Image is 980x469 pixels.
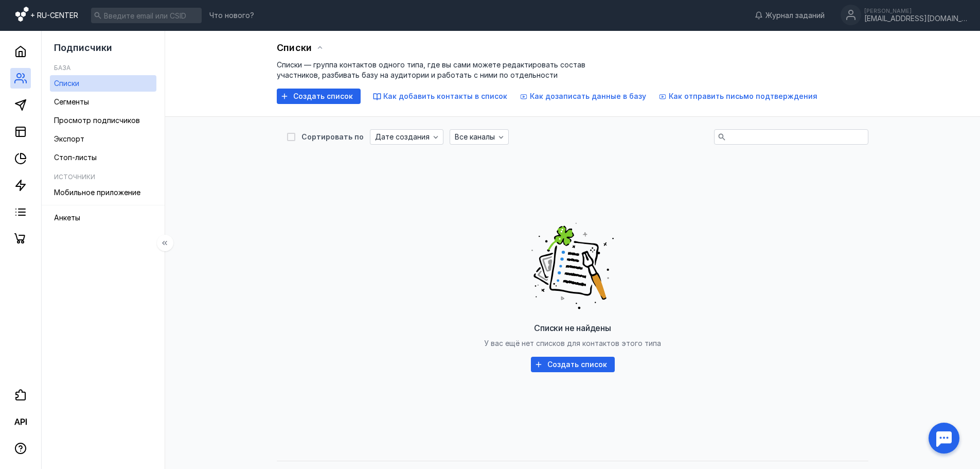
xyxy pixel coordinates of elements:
span: Создать список [293,92,353,101]
button: Создать список [531,357,615,372]
button: Все каналы [450,129,509,145]
span: Подписчики [54,42,112,53]
div: [EMAIL_ADDRESS][DOMAIN_NAME] [864,14,967,23]
span: Просмотр подписчиков [54,116,140,125]
a: + RU-CENTER [15,5,78,26]
h5: Источники [54,173,95,181]
span: Мобильное приложение [54,188,140,197]
a: Экспорт [50,131,156,147]
a: Просмотр подписчиков [50,112,156,129]
span: Списки [277,42,312,54]
button: Как дозаписать данные в базу [520,91,646,101]
span: Создать список [547,360,607,369]
a: Анкеты [50,210,156,226]
span: Списки [54,79,79,88]
span: Дате создания [375,133,430,142]
span: Стоп-листы [54,153,97,162]
span: Сегменты [54,97,89,106]
button: Как добавить контакты в список [373,91,507,101]
a: Стоп-листы [50,149,156,166]
button: Дате создания [370,129,443,145]
span: Все каналы [455,133,495,142]
a: Журнал заданий [750,10,830,21]
span: Экспорт [54,134,84,143]
div: Сортировать по [301,133,364,141]
span: Анкеты [54,213,80,222]
span: Списки не найдены [534,323,611,333]
a: Сегменты [50,94,156,110]
span: + RU-CENTER [30,10,78,21]
button: Создать список [277,89,361,104]
span: Как добавить контакты в список [383,92,507,100]
h5: База [54,64,70,72]
span: Что нового? [209,12,254,19]
button: Как отправить письмо подтверждения [658,91,817,101]
a: Мобильное приложение [50,184,156,201]
span: У вас ещё нет списков для контактов этого типа [484,339,661,348]
input: Введите email или CSID [91,8,202,23]
span: Журнал заданий [765,10,825,21]
div: [PERSON_NAME] [864,8,967,14]
a: Что нового? [204,12,259,19]
span: Списки — группа контактов одного типа, где вы сами можете редактировать состав участников, разбив... [277,60,585,79]
a: Списки [50,75,156,92]
span: Как дозаписать данные в базу [530,92,646,100]
span: Как отправить письмо подтверждения [669,92,817,100]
